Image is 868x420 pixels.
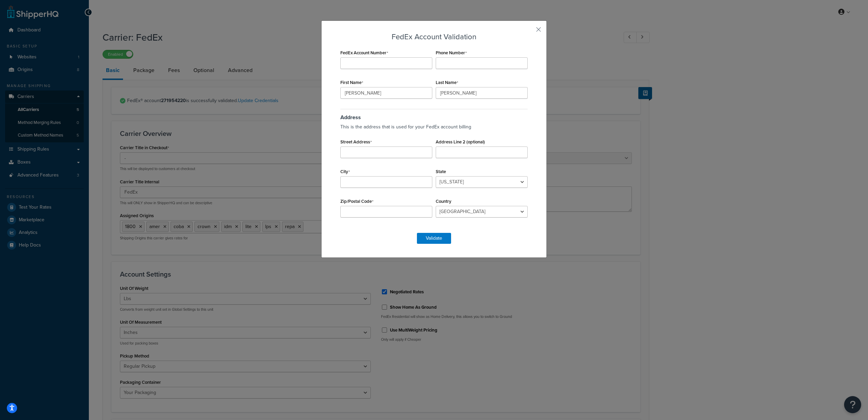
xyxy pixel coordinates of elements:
[436,50,467,56] label: Phone Number
[340,122,528,132] p: This is the address that is used for your FedEx account billing
[340,169,350,174] label: City
[436,169,446,174] label: State
[340,109,528,121] h3: Address
[417,233,451,244] button: Validate
[339,33,529,41] h3: FedEx Account Validation
[340,50,388,56] label: FedEx Account Number
[436,80,458,85] label: Last Name
[340,199,374,204] label: Zip/Postal Code
[436,139,485,144] label: Address Line 2 (optional)
[340,80,363,85] label: First Name
[340,139,372,145] label: Street Address
[436,199,451,204] label: Country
